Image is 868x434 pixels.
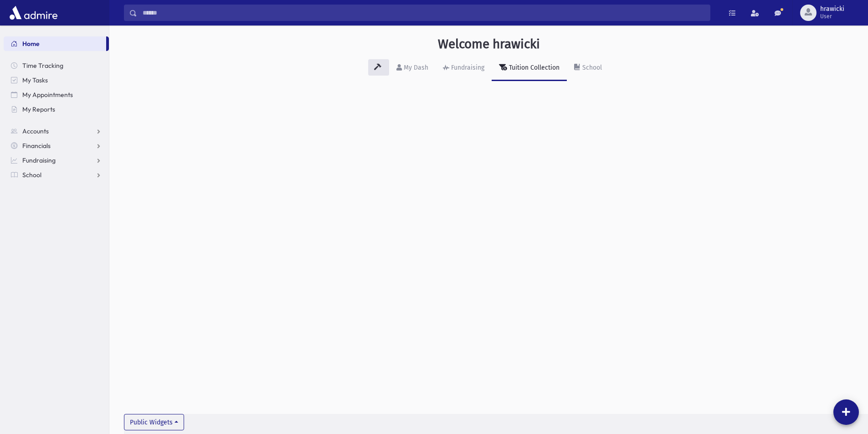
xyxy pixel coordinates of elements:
[4,138,109,153] a: Financials
[4,87,109,102] a: My Appointments
[820,13,844,20] span: User
[820,5,844,13] span: hrawicki
[22,76,48,84] span: My Tasks
[492,56,567,81] a: Tuition Collection
[402,64,428,71] div: My Dash
[22,105,55,113] span: My Reports
[389,56,436,81] a: My Dash
[4,168,109,182] a: School
[449,64,484,71] div: Fundraising
[436,56,492,81] a: Fundraising
[580,64,602,71] div: School
[4,102,109,117] a: My Reports
[507,64,560,71] div: Tuition Collection
[124,414,184,430] button: Public Widgets
[7,4,60,22] img: AdmirePro
[4,73,109,87] a: My Tasks
[567,56,609,81] a: School
[22,91,73,99] span: My Appointments
[137,5,710,21] input: Search
[22,127,49,135] span: Accounts
[4,58,109,73] a: Time Tracking
[4,153,109,168] a: Fundraising
[22,156,56,164] span: Fundraising
[22,142,51,150] span: Financials
[4,124,109,138] a: Accounts
[4,36,106,51] a: Home
[438,36,540,52] h3: Welcome hrawicki
[22,40,40,48] span: Home
[22,171,41,179] span: School
[22,61,63,70] span: Time Tracking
